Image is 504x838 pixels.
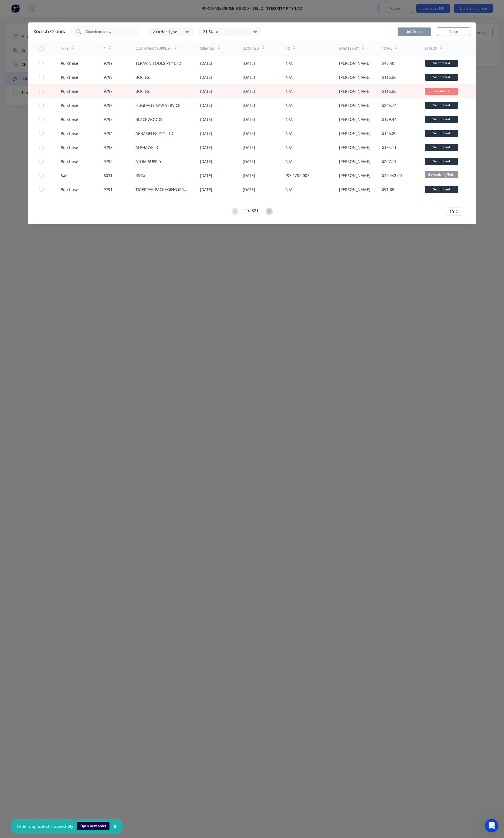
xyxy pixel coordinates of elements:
[149,27,194,36] button: 2 Order Type
[200,116,212,122] div: [DATE]
[104,116,113,122] div: 9795
[286,60,293,66] div: N/A
[382,187,394,192] div: $91.85
[200,74,212,80] div: [DATE]
[61,172,69,178] div: Sale
[286,88,293,94] div: N/A
[339,60,370,66] div: [PERSON_NAME]
[200,46,215,51] div: Created
[61,60,78,66] div: Purchase
[243,88,255,94] div: [DATE]
[243,74,255,80] div: [DATE]
[243,172,255,178] div: [DATE]
[34,28,65,35] div: Search Orders
[425,74,458,81] div: Submitted
[243,116,255,122] div: [DATE]
[61,102,78,108] div: Purchase
[339,46,359,51] div: Created By
[425,116,458,123] div: Submitted
[136,60,181,66] div: TERAVIN TOOLS PTY LTD
[339,74,370,80] div: [PERSON_NAME]
[200,60,212,66] div: [DATE]
[437,27,470,36] button: Close
[85,29,132,34] input: Search orders...
[113,822,117,830] span: ×
[77,822,109,830] button: Open new order
[425,144,458,151] div: Submitted
[339,172,370,178] div: [PERSON_NAME]
[200,144,212,150] div: [DATE]
[246,208,258,216] div: 1 of 321
[104,158,113,164] div: 9792
[200,88,212,94] div: [DATE]
[286,130,293,136] div: N/A
[136,158,162,164] div: ATOM SUPPLY
[286,102,293,108] div: N/A
[243,144,255,150] div: [DATE]
[200,187,212,192] div: [DATE]
[339,88,370,94] div: [PERSON_NAME]
[61,158,78,164] div: Purchase
[136,88,151,94] div: BOC Ltd
[104,130,113,136] div: 9794
[104,88,113,94] div: 9797
[425,102,458,109] div: Submitted
[136,187,189,192] div: TIGERPAK PACKAGING (PREVIOUSLY KNOWN AS POWERPAK)
[136,172,145,178] div: RSGx
[382,144,396,150] div: $154.11
[286,172,309,178] div: PO-2781-007
[286,46,290,51] div: PO
[61,46,69,51] div: TYPE
[339,144,370,150] div: [PERSON_NAME]
[243,130,255,136] div: [DATE]
[136,46,171,51] div: Customer / Supplier
[136,130,173,136] div: ABRASIFLEX PTY LTD
[382,102,396,108] div: $245.74
[425,88,458,95] div: Archived
[339,187,370,192] div: [PERSON_NAME]
[339,116,370,122] div: [PERSON_NAME]
[153,29,190,34] div: 2 Order Type
[485,819,498,832] iframe: Intercom live chat
[286,158,293,164] div: N/A
[61,116,78,122] div: Purchase
[382,116,396,122] div: $179.44
[382,60,394,66] div: $48.40
[425,171,458,178] span: Galvanizing/Pai...
[61,144,78,150] div: Purchase
[136,74,151,80] div: BOC Ltd
[17,823,73,829] div: Order duplicated successfully
[243,187,255,192] div: [DATE]
[449,209,454,215] span: 10
[243,60,255,66] div: [DATE]
[136,102,180,108] div: HUGHANS SAW SERVICE
[243,46,259,51] div: Required
[382,46,392,51] div: Total
[398,27,431,36] button: Link Orders
[339,130,370,136] div: [PERSON_NAME]
[382,172,402,178] div: $40,942.00
[286,74,293,80] div: N/A
[200,172,212,178] div: [DATE]
[382,88,396,94] div: $115.50
[200,130,212,136] div: [DATE]
[286,144,293,150] div: N/A
[286,187,293,192] div: N/A
[61,187,78,192] div: Purchase
[108,820,122,833] button: Close
[200,29,261,35] div: 21 Statuses
[339,158,370,164] div: [PERSON_NAME]
[136,144,158,150] div: ALPHAWELD
[104,60,113,66] div: 9799
[425,46,437,51] div: Status
[382,130,396,136] div: $145.20
[61,130,78,136] div: Purchase
[200,102,212,108] div: [DATE]
[425,186,458,193] div: Submitted
[425,158,458,165] div: Submitted
[382,74,396,80] div: $115.50
[104,46,106,51] div: #
[286,116,293,122] div: N/A
[136,116,162,122] div: BLACKWOODS
[61,74,78,80] div: Purchase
